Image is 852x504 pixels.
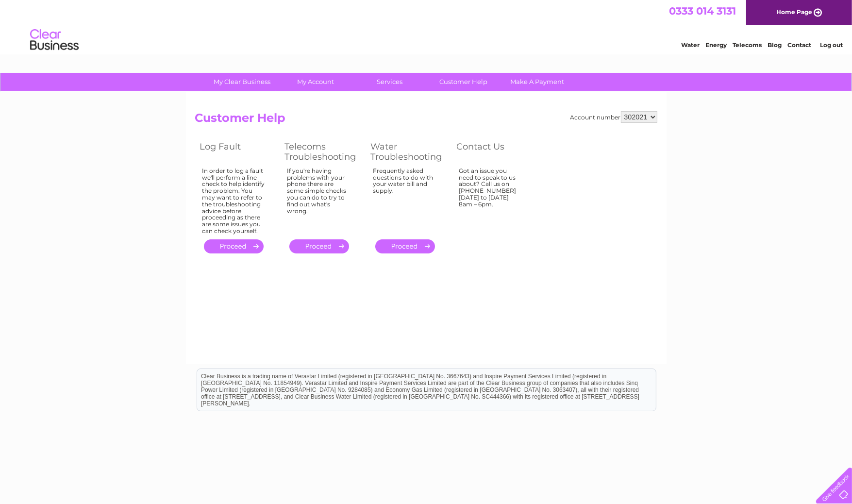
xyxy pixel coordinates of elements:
a: Energy [705,41,727,49]
th: Water Troubleshooting [366,139,452,165]
div: Got an issue you need to speak to us about? Call us on [PHONE_NUMBER] [DATE] to [DATE] 8am – 6pm. [459,168,522,231]
th: Log Fault [195,139,280,165]
a: 0333 014 3131 [669,5,736,17]
h2: Customer Help [195,111,657,130]
th: Telecoms Troubleshooting [280,139,366,165]
a: . [375,239,435,253]
a: . [289,239,349,253]
a: My Clear Business [202,73,282,91]
div: Frequently asked questions to do with your water bill and supply. [373,168,437,231]
img: logo.png [30,25,79,55]
div: In order to log a fault we'll perform a line check to help identify the problem. You may want to ... [202,168,266,235]
div: Account number [570,111,657,123]
a: Telecoms [733,41,762,49]
a: Contact [787,41,811,49]
a: . [204,239,264,253]
a: Services [350,73,430,91]
a: Customer Help [423,73,503,91]
a: My Account [276,73,356,91]
a: Water [681,41,700,49]
div: If you're having problems with your phone there are some simple checks you can do to try to find ... [287,168,351,231]
th: Contact Us [452,139,537,165]
a: Blog [768,41,782,49]
a: Log out [820,41,843,49]
div: Clear Business is a trading name of Verastar Limited (registered in [GEOGRAPHIC_DATA] No. 3667643... [197,5,656,47]
a: Make A Payment [497,73,577,91]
